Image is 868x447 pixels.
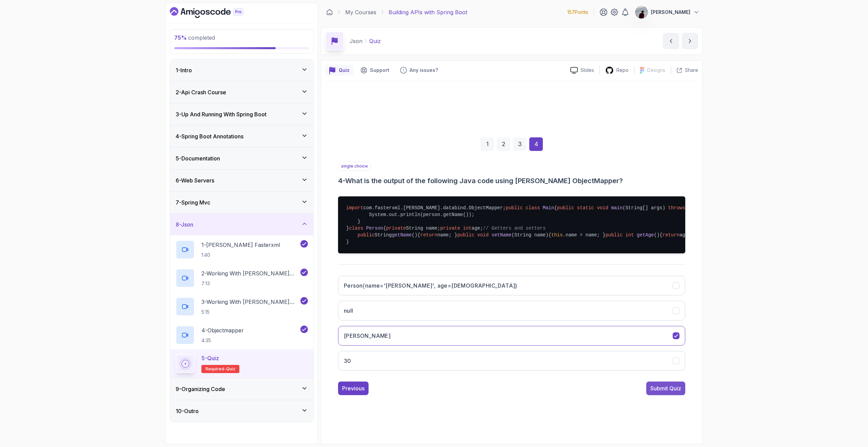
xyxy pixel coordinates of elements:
span: public [557,205,574,211]
span: setName [492,232,512,238]
p: Building APIs with Spring Boot [389,8,467,16]
span: // Getters and setters [483,226,546,231]
span: throws [668,205,685,211]
h3: 30 [344,357,351,365]
div: Previous [342,384,364,392]
button: quiz button [325,65,354,76]
button: 7-Spring Mvc [170,192,313,213]
span: main [611,205,623,211]
button: 1-[PERSON_NAME] Fasterxml1:40 [176,240,308,259]
div: 2 [497,137,510,151]
span: public [457,232,474,238]
button: Feedback button [396,65,442,76]
span: public [606,232,623,238]
button: 5-Documentation [170,148,313,169]
span: return [420,232,437,238]
p: Share [685,67,698,74]
p: Json [350,37,362,45]
span: Person [366,226,383,231]
button: Submit Quiz [646,382,685,395]
button: 6-Web Servers [170,170,313,191]
h3: 4 - What is the output of the following Java code using [PERSON_NAME] ObjectMapper? [338,176,685,186]
button: 2-Api Crash Course [170,81,313,103]
span: public [358,232,375,238]
button: 3-Up And Running With Spring Boot [170,103,313,125]
h3: 1 - Intro [176,66,192,74]
p: [PERSON_NAME] [651,9,690,16]
span: static [577,205,594,211]
button: 30 [338,351,685,371]
p: 157 Points [567,9,588,16]
button: 4-Objectmapper4:35 [176,326,308,345]
button: next content [682,33,698,49]
span: 75 % [174,34,187,41]
span: (String name) [511,232,548,238]
h3: 2 - Api Crash Course [176,88,226,96]
p: Slides [580,67,594,74]
h3: null [344,307,353,315]
button: John [338,326,685,346]
span: int [625,232,634,238]
button: 1-Intro [170,59,313,81]
button: 2-Working With [PERSON_NAME] Part 17:13 [176,269,308,288]
h3: 6 - Web Servers [176,176,214,184]
button: 4-Spring Boot Annotations [170,125,313,147]
span: Required- [205,366,226,372]
button: previous content [663,33,679,49]
button: 10-Outro [170,400,313,422]
p: 7:13 [201,280,299,287]
p: 4:35 [201,337,244,344]
a: Repo [600,66,634,75]
a: Dashboard [170,7,259,18]
a: Slides [565,67,599,74]
h3: 7 - Spring Mvc [176,198,210,207]
p: single choice [338,162,371,171]
a: Dashboard [326,9,333,16]
span: getName [392,232,412,238]
span: (String[] args) [623,205,665,211]
span: Main [543,205,554,211]
p: 4 - Objectmapper [201,326,244,334]
span: int [463,226,472,231]
span: class [526,205,540,211]
p: Quiz [369,37,381,45]
p: Any issues? [410,67,438,74]
span: void [477,232,489,238]
span: this [551,232,563,238]
p: 5 - Quiz [201,354,219,362]
p: 2 - Working With [PERSON_NAME] Part 1 [201,269,299,277]
span: () [654,232,660,238]
img: user profile image [635,6,648,19]
button: Support button [356,65,393,76]
pre: com.fasterxml.[PERSON_NAME].databind.ObjectMapper; { Exception { (); ; objectMapper.readValue(jso... [338,196,685,253]
button: Share [671,67,698,74]
div: Submit Quiz [650,384,681,392]
p: 3 - Working With [PERSON_NAME] Part 2 [201,298,299,306]
p: 5:15 [201,309,299,315]
button: 8-Json [170,214,313,235]
h3: 4 - Spring Boot Annotations [176,132,243,140]
span: completed [174,34,215,41]
span: public [506,205,523,211]
button: Previous [338,382,369,395]
h3: 8 - Json [176,220,193,229]
p: Repo [616,67,629,74]
button: 3-Working With [PERSON_NAME] Part 25:15 [176,297,308,316]
span: import [346,205,363,211]
p: 1 - [PERSON_NAME] Fasterxml [201,241,280,249]
button: user profile image[PERSON_NAME] [635,5,700,19]
span: class [349,226,363,231]
h3: [PERSON_NAME] [344,332,391,340]
span: getAge [637,232,654,238]
span: return [663,232,679,238]
button: Person{name='John', age=30} [338,276,685,295]
span: private [386,226,406,231]
h3: 5 - Documentation [176,154,220,162]
button: 9-Organizing Code [170,378,313,400]
a: My Courses [345,8,376,16]
span: quiz [226,366,235,372]
span: void [597,205,608,211]
div: 3 [513,137,527,151]
div: 4 [529,137,543,151]
span: () [412,232,417,238]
